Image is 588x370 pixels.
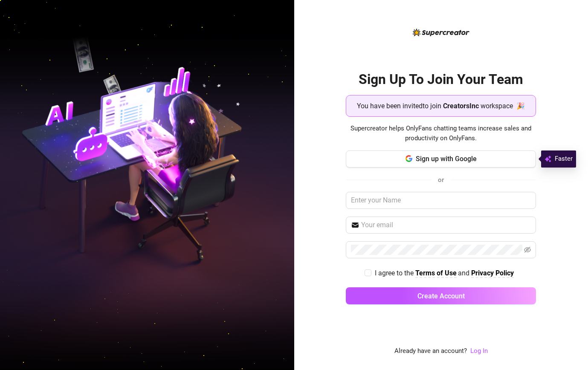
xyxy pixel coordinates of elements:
span: and [458,269,471,277]
span: eye-invisible [524,246,531,253]
span: Supercreator helps OnlyFans chatting teams increase sales and productivity on OnlyFans. [346,124,536,144]
button: Sign up with Google [346,150,536,168]
h2: Sign Up To Join Your Team [346,71,536,88]
strong: CreatorsInc [443,102,479,110]
span: Create Account [417,292,465,300]
span: workspace 🎉 [481,101,525,111]
input: Enter your Name [346,192,536,209]
a: Privacy Policy [471,269,514,278]
input: Your email [361,220,531,230]
span: Sign up with Google [416,155,477,163]
span: You have been invited to join [357,101,441,111]
button: Create Account [346,287,536,304]
a: Terms of Use [415,269,457,278]
span: Already have an account? [394,346,467,356]
strong: Privacy Policy [471,269,514,277]
img: svg%3e [545,154,551,164]
img: logo-BBDzfeDw.svg [413,29,469,36]
span: Faster [555,154,573,164]
span: or [438,176,444,184]
a: Log In [470,346,488,356]
a: Log In [470,347,488,355]
span: I agree to the [375,269,415,277]
strong: Terms of Use [415,269,457,277]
